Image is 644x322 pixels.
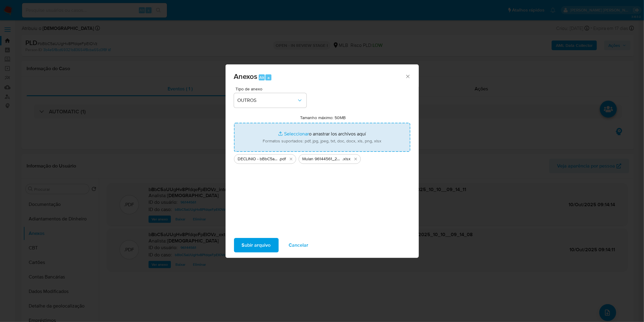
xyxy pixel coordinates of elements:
[235,87,308,91] span: Tipo de anexo
[259,75,264,80] span: Alt
[343,156,351,162] span: .xlsx
[238,97,297,103] span: OUTROS
[238,156,279,162] span: DECLINIO - bBbC5aUUgHv8PfdqeFpEIOVz - CPF 11887321888 - [PERSON_NAME]
[234,238,279,252] button: Subir arquivo
[281,238,316,252] button: Cancelar
[300,115,346,120] label: Tamanho máximo: 50MB
[287,155,295,163] button: Eliminar DECLINIO - bBbC5aUUgHv8PfdqeFpEIOVz - CPF 11887321888 - PAULO ROBERTO BEDANI.pdf
[279,156,286,162] span: .pdf
[405,73,410,79] button: Cerrar
[242,239,271,252] span: Subir arquivo
[234,71,258,82] span: Anexos
[352,155,359,163] button: Eliminar Mulan 96144561_2025_10_02_09_31_44.xlsx
[268,75,270,80] span: a
[289,239,309,252] span: Cancelar
[234,93,306,108] button: OUTROS
[234,152,410,164] ul: Archivos seleccionados
[303,156,343,162] span: Mulan 96144561_2025_10_02_09_31_44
